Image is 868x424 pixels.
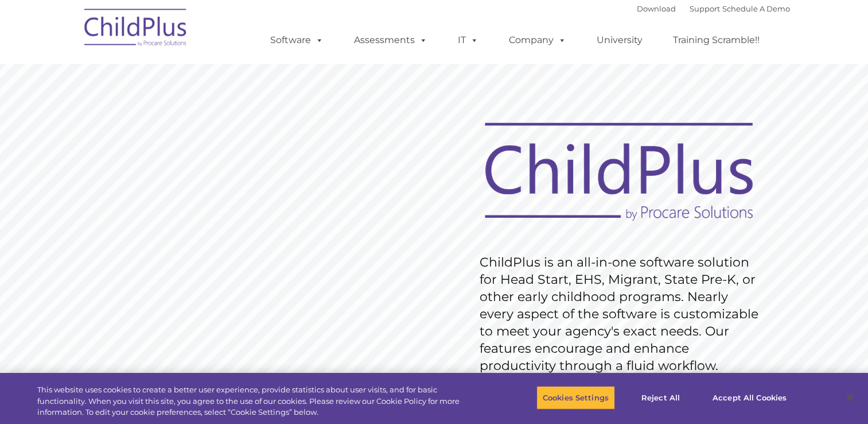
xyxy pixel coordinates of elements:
[690,4,720,13] a: Support
[637,4,790,13] font: |
[446,29,490,52] a: IT
[259,29,335,52] a: Software
[661,29,771,52] a: Training Scramble!!
[585,29,654,52] a: University
[79,1,193,58] img: ChildPlus by Procare Solutions
[497,29,578,52] a: Company
[722,4,790,13] a: Schedule A Demo
[625,386,696,410] button: Reject All
[536,386,615,410] button: Cookies Settings
[37,384,477,418] div: This website uses cookies to create a better user experience, provide statistics about user visit...
[837,385,862,410] button: Close
[342,29,439,52] a: Assessments
[480,254,764,375] rs-layer: ChildPlus is an all-in-one software solution for Head Start, EHS, Migrant, State Pre-K, or other ...
[637,4,676,13] a: Download
[706,386,793,410] button: Accept All Cookies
